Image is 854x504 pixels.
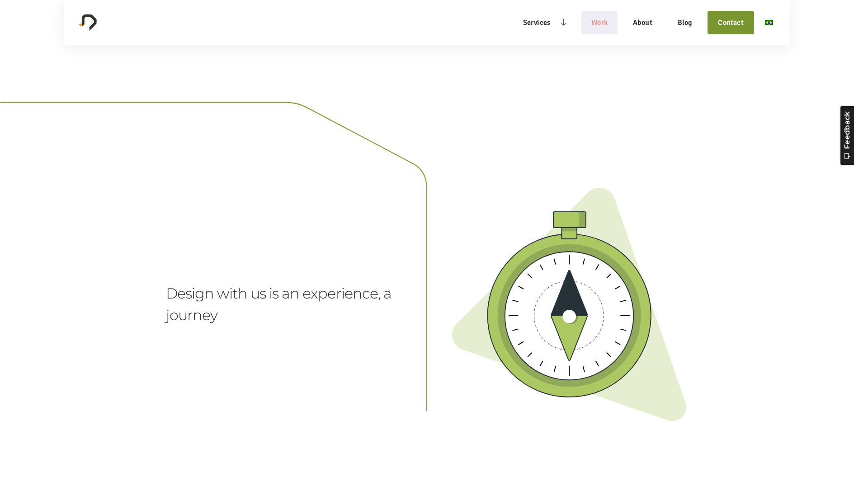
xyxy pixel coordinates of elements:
div: Design with us is an experience, a journey [166,283,404,326]
nav: Main [513,11,775,34]
a: Work [581,12,618,33]
button: Services sub-menu [560,11,571,34]
a: Services [513,12,560,33]
a: Contact [713,17,749,28]
a: pt_BR [759,12,775,33]
span: Feedback [12,2,54,11]
span:  [6,4,12,10]
img: Português do Brasil [765,20,773,25]
a: Blog [667,12,703,33]
a: About [623,12,663,33]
